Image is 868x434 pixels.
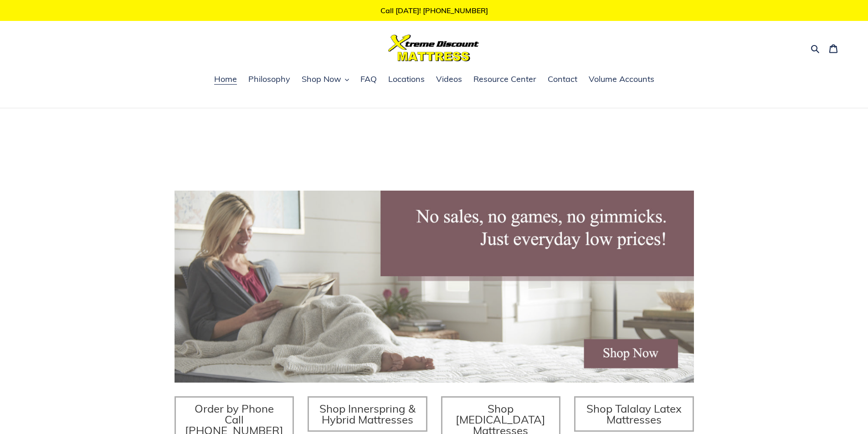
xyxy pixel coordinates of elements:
[244,73,295,86] a: Philosophy
[308,396,427,432] a: Shop Innerspring & Hybrid Mattresses
[431,73,467,86] a: Videos
[469,73,541,86] a: Resource Center
[248,74,290,85] span: Philosophy
[436,74,462,85] span: Videos
[473,74,536,85] span: Resource Center
[356,73,381,86] a: FAQ
[210,73,241,86] a: Home
[548,74,577,85] span: Contact
[584,73,659,86] a: Volume Accounts
[574,396,694,432] a: Shop Talalay Latex Mattresses
[384,73,429,86] a: Locations
[360,74,377,85] span: FAQ
[319,402,416,426] span: Shop Innerspring & Hybrid Mattresses
[214,74,237,85] span: Home
[175,191,694,383] img: herobannermay2022-1652879215306_1200x.jpg
[589,74,654,85] span: Volume Accounts
[586,402,682,426] span: Shop Talalay Latex Mattresses
[388,35,479,61] img: Xtreme Discount Mattress
[302,74,341,85] span: Shop Now
[543,73,582,86] a: Contact
[388,74,425,85] span: Locations
[297,73,354,86] button: Shop Now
